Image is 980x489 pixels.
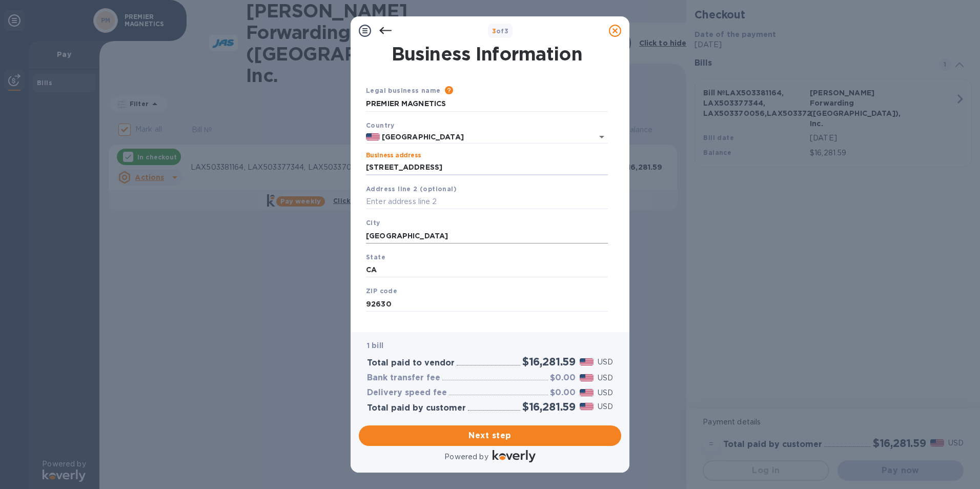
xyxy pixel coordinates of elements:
input: Enter address line 2 [366,194,608,210]
b: ZIP code [366,287,397,295]
p: Powered by [444,452,488,462]
h3: Total paid by customer [367,403,466,413]
label: Business address [366,153,421,159]
input: Enter address [366,160,608,175]
p: USD [598,373,613,383]
h3: Delivery speed fee [367,388,447,398]
h1: Business Information [364,43,610,65]
img: USD [580,403,594,410]
img: Logo [493,450,536,462]
b: Address line 2 (optional) [366,185,457,193]
input: Enter state [366,262,608,278]
h2: $16,281.59 [522,400,576,413]
button: Next step [359,425,621,446]
input: Enter ZIP code [366,296,608,312]
h3: Total paid to vendor [367,358,455,368]
img: USD [580,389,594,396]
b: State [366,253,385,261]
h2: $16,281.59 [522,355,576,368]
b: Legal business name [366,87,441,94]
input: Enter legal business name [366,96,608,112]
input: Select country [380,131,579,144]
b: 1 bill [367,341,383,350]
span: 3 [492,27,496,35]
input: Enter city [366,228,608,243]
h3: $0.00 [550,388,576,398]
h3: Bank transfer fee [367,373,440,383]
b: City [366,219,380,227]
img: US [366,133,380,140]
img: USD [580,358,594,365]
span: Next step [367,430,613,442]
img: USD [580,374,594,381]
button: Open [595,130,609,144]
b: of 3 [492,27,509,35]
p: USD [598,388,613,398]
p: USD [598,357,613,368]
b: Country [366,121,395,129]
p: USD [598,401,613,412]
h3: $0.00 [550,373,576,383]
